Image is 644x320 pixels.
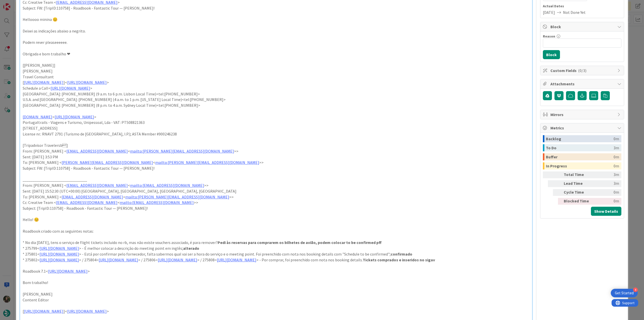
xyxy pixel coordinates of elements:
div: 0m [593,189,619,196]
div: In Progress [546,162,614,169]
p: < > [23,114,530,120]
a: [URL][DOMAIN_NAME] [24,80,63,85]
button: Show Details [591,207,621,216]
span: Block [550,24,615,30]
p: From: [PERSON_NAME] < < >> [23,183,530,188]
p: * 275801< > - Está por confirmar pelo fornecedor, falta sabermos qual vai ser a hora do serviço e... [23,251,530,257]
p: Sent: [DATE] 15:52:30 (UTC+00:00) [GEOGRAPHIC_DATA], [GEOGRAPHIC_DATA], [GEOGRAPHIC_DATA], [GEOGR... [23,188,530,194]
p: Podem rever pleaseeeeee. [23,40,530,45]
p: To: [PERSON_NAME] < < >> [23,160,530,165]
p: Bom trabalho! [23,280,530,286]
p: [ ]< > [23,80,530,85]
label: Reason [543,34,555,39]
div: 3m [614,144,619,151]
p: Content Editor [23,297,530,303]
div: Blocked Time [564,198,591,205]
div: 3m [593,180,619,187]
p: Deixei as indicações abaixo a negrito. [23,28,530,34]
div: 0m [614,162,619,169]
div: Backlog [546,135,614,142]
span: [DATE] [543,9,555,15]
a: [URL][DOMAIN_NAME] [67,309,107,314]
p: * No dia [DATE], tens o serviço de flight tickets incluido no rb, mas não existe vouchers associa... [23,240,530,245]
span: Not Done Yet [563,9,586,15]
a: [URL][DOMAIN_NAME] [39,257,79,262]
span: Custom Fields [550,67,615,74]
a: mailto:[PERSON_NAME][EMAIL_ADDRESS][DOMAIN_NAME] [125,194,229,199]
p: [PERSON_NAME] [23,68,530,74]
p: [Tripadvisor Travelersb] [23,143,530,148]
p: From: [PERSON_NAME] < < >> [23,148,530,154]
p: Roadbook criado com as seguintes notas: [23,228,530,234]
p: Sent: [DATE] 3:53 PM [23,154,530,160]
a: [URL][DOMAIN_NAME] [48,269,88,274]
a: mailto:[EMAIL_ADDRESS][DOMAIN_NAME] [120,200,194,205]
p: Hello! 😊 [23,217,530,223]
a: [EMAIL_ADDRESS][DOMAIN_NAME] [66,149,128,154]
p: Obrigada e bom trabalho ❤ [23,51,530,57]
p: Helloooo minina 😊 [23,17,530,22]
div: 0m [614,153,619,160]
a: [URL][DOMAIN_NAME] [51,86,90,91]
p: Portugaltrails - Viagens e Turismo, Unipessoal, Lda - VAT: PT508821363 [23,120,530,125]
span: Support [11,1,23,7]
p: * 275802< > / 275804< > / 275806< > / 275808< > - Por comprar, foi preenchido com nota nos bookin... [23,257,530,263]
div: 4 [633,288,638,292]
div: Get Started [615,291,634,296]
div: To Do [546,144,614,151]
p: [GEOGRAPHIC_DATA]: [PHONE_NUMBER] (8 p.m. to 4 a.m. Sydney Local Time)<tel:[PHONE_NUMBER]> [23,102,530,108]
p: [[PERSON_NAME]] [23,62,530,68]
a: mailto:[EMAIL_ADDRESS][DOMAIN_NAME] [130,183,204,188]
a: [DOMAIN_NAME] [23,114,52,119]
div: Lead Time [564,180,591,187]
p: Cc: Creative Team < < >> [23,200,530,205]
p: ________________________________ [23,177,530,183]
p: Subject: FW: [TripID:110758] - Roadbook - Fantastic Tour — [PERSON_NAME]! [23,165,530,171]
a: [URL][DOMAIN_NAME] [217,257,256,262]
p: To: [PERSON_NAME] < < >> [23,194,530,200]
span: Metrics [550,125,615,131]
strong: Tickets comprados e inseridos no sigav [363,257,435,262]
span: Actual Dates [543,4,621,9]
span: Mirrors [550,112,615,118]
p: License nr.: RNAVT 2791 (Turismo de [GEOGRAPHIC_DATA], I.P.); ASTA Member #900246238 [23,131,530,137]
strong: confirmado [391,252,412,257]
p: [ ]< > [23,308,530,314]
div: Total Time [564,171,591,178]
p: Travel Consultant [23,74,530,80]
p: * 275799< > - É melhor colocar a descrição do meeting point em inglês; [23,245,530,251]
a: [URL][DOMAIN_NAME] [24,309,63,314]
a: [PERSON_NAME][EMAIL_ADDRESS][DOMAIN_NAME] [62,160,153,165]
a: [URL][DOMAIN_NAME] [39,252,79,257]
p: U.S.A. and [GEOGRAPHIC_DATA]: [PHONE_NUMBER] (4 a.m. to 1 p.m. [US_STATE] Local Time)<tel:[PHONE_... [23,97,530,102]
p: [PERSON_NAME] [23,291,530,297]
div: 0m [593,198,619,205]
a: [URL][DOMAIN_NAME] [55,114,94,119]
div: 0m [614,135,619,142]
strong: alterado [183,246,199,251]
div: 3m [593,171,619,178]
a: [URL][DOMAIN_NAME] [67,80,107,85]
button: Block [543,50,560,59]
p: Subject: [TripID:110758] - Roadbook - Fantastic Tour — [PERSON_NAME]! [23,205,530,211]
a: [URL][DOMAIN_NAME] [39,246,79,251]
p: [STREET_ADDRESS] [23,125,530,131]
p: Roadbook 7.1< > [23,268,530,274]
a: [URL][DOMAIN_NAME] [99,257,138,262]
span: Attachments [550,81,615,87]
a: [URL][DOMAIN_NAME] [158,257,197,262]
a: mailto:[PERSON_NAME][EMAIL_ADDRESS][DOMAIN_NAME] [155,160,259,165]
div: Open Get Started checklist, remaining modules: 4 [611,289,638,297]
div: Cycle Time [564,189,591,196]
p: Schedule a Call< > [23,85,530,91]
p: [GEOGRAPHIC_DATA]: [PHONE_NUMBER] (9 a.m. to 6 p.m. Lisbon Local Time)<tel:[PHONE_NUMBER]> [23,91,530,97]
a: mailto:[PERSON_NAME][EMAIL_ADDRESS][DOMAIN_NAME] [130,149,234,154]
p: Subject: FW: [TripID:110758] - Roadbook - Fantastic Tour — [PERSON_NAME]! [23,5,530,11]
a: [EMAIL_ADDRESS][DOMAIN_NAME] [62,194,123,199]
a: [EMAIL_ADDRESS][DOMAIN_NAME] [56,200,117,205]
span: ( 0/3 ) [578,68,586,73]
a: [EMAIL_ADDRESS][DOMAIN_NAME] [66,183,128,188]
div: Buffer [546,153,614,160]
strong: Pedi às reservas para comprarem os bilhetes de avião, podem colocar to be confirmed pff [218,240,382,245]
